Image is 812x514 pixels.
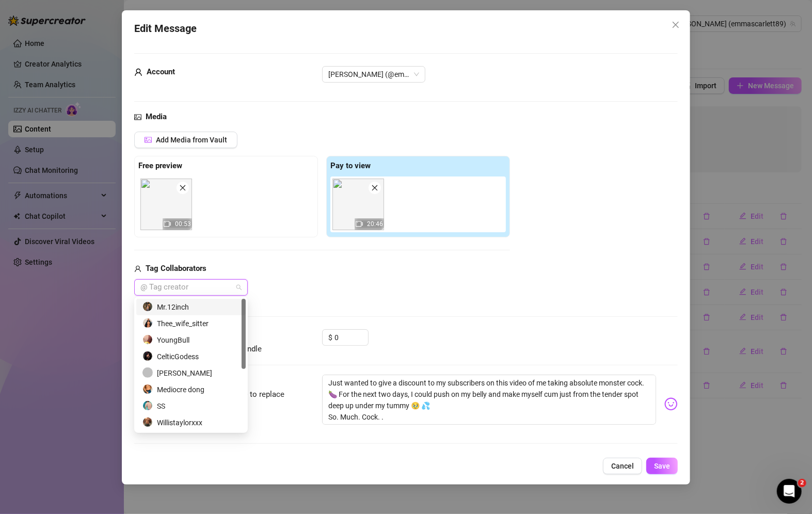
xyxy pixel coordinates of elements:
span: picture [134,111,141,123]
span: 20:46 [367,220,383,228]
div: Thee_wife_sitter [136,315,246,332]
button: Add Media from Vault [134,132,237,148]
span: video-camera [164,220,171,228]
div: YoungBull [136,332,246,348]
span: user [134,263,141,275]
img: avatar.jpg [143,335,152,344]
img: avatar.jpg [143,417,152,427]
span: 00:53 [175,220,191,228]
img: media [332,179,384,230]
div: YoungBull [142,334,240,346]
span: close [179,184,186,191]
span: picture [145,136,152,143]
strong: Media [146,112,167,121]
div: [PERSON_NAME] [142,367,240,379]
textarea: Just wanted to give a discount to my subscribers on this video of me taking absolute monster cock... [322,375,656,425]
span: close [672,21,680,29]
button: Close [667,17,684,33]
span: user [134,66,142,78]
div: Willistaylorxxx [136,414,246,431]
img: avatar.jpg [143,302,152,311]
strong: Account [147,67,175,76]
div: dick tracy [136,365,246,381]
span: close [371,184,378,191]
div: 20:46 [332,179,384,230]
img: avatar.jpg [143,401,152,410]
span: video-camera [356,220,363,228]
div: Mr.12inch [142,301,240,313]
div: Mr.12inch [136,299,246,315]
div: CelticGodess [136,348,246,365]
div: CelticGodess [142,351,240,362]
div: SS [136,398,246,414]
strong: Tag Collaborators [146,264,206,273]
button: Cancel [603,458,642,474]
div: Mediocre dong [136,381,246,398]
iframe: Intercom live chat [777,479,802,504]
span: Close [667,21,684,29]
span: Cancel [611,462,634,470]
span: Save [654,462,670,470]
div: 00:53 [140,179,192,230]
span: Edit Message [134,21,197,37]
span: Add Media from Vault [156,136,227,144]
div: Thee_wife_sitter [142,318,240,329]
img: media [140,179,192,230]
img: avatar.jpg [143,384,152,394]
button: Save [646,458,678,474]
div: SS [142,400,240,412]
span: Emma (@emmascarlett89) [328,67,419,82]
strong: Free preview [138,161,182,170]
div: Mediocre dong [142,384,240,395]
strong: Pay to view [330,161,371,170]
span: 2 [798,479,806,487]
div: Willistaylorxxx [142,417,240,428]
img: svg%3e [664,397,678,411]
img: avatar.jpg [143,351,152,361]
img: avatar.jpg [143,318,152,328]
